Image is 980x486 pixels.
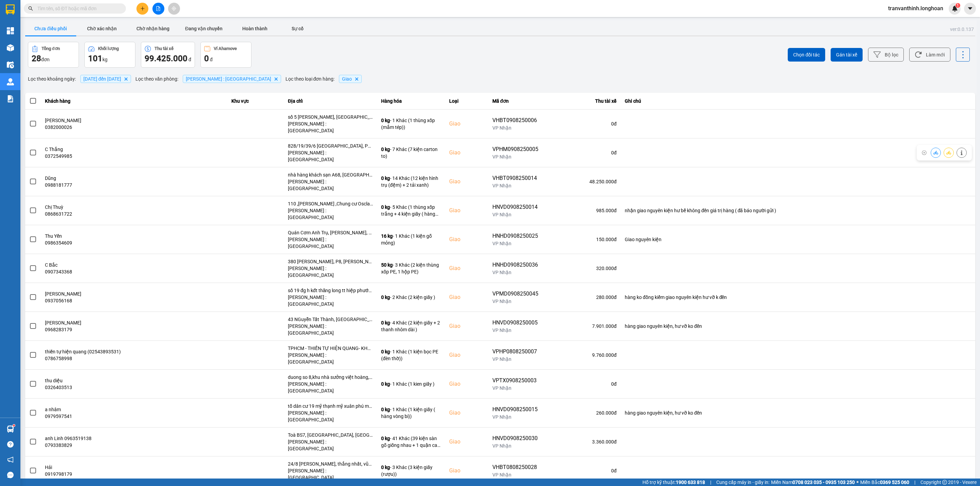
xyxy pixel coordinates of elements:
[381,349,390,354] span: 0 kg
[546,294,617,301] div: 280.000 đ
[45,442,223,449] div: 0793383829
[381,464,441,477] div: - 3 Khác (3 kiện giấy (rượu))
[492,174,538,182] div: VHBT0908250014
[546,265,617,272] div: 320.000 đ
[288,352,373,365] div: [PERSON_NAME] : [GEOGRAPHIC_DATA]
[141,42,195,68] button: Thu tài xế99.425.000 đ
[45,464,223,471] div: Hải
[868,48,904,62] button: Bộ lọc
[449,206,484,215] div: Giao
[98,46,119,51] div: Khối lượng
[381,320,390,325] span: 0 kg
[449,438,484,446] div: Giao
[6,4,15,15] img: logo-vxr
[449,149,484,157] div: Giao
[546,120,617,127] div: 0 đ
[288,345,373,352] div: TPHCM - THIỀN TỰ HIỆN QUANG- KHU ĐẠI TÒNG LÂM- P. [GEOGRAPHIC_DATA] (địa chỉ cũ thuộc [GEOGRAPHIC...
[546,149,617,156] div: 0 đ
[284,93,377,110] th: Địa chỉ
[288,258,373,265] div: 380 [PERSON_NAME], P8, [PERSON_NAME]
[7,472,14,478] span: message
[492,211,538,218] div: VP Nhận
[288,316,373,323] div: 43 NGuyễn Tất Thành, [GEOGRAPHIC_DATA], [GEOGRAPHIC_DATA], [GEOGRAPHIC_DATA]
[625,409,971,416] div: hàng giao nguyên kiện, hư vỡ ko đền
[45,211,223,217] div: 0868631722
[288,403,373,409] div: tổ dân cư 19 mỹ thạnh mỹ xuân phú mỹ [GEOGRAPHIC_DATA]
[492,298,538,305] div: VP Nhận
[227,93,284,110] th: Khu vực
[32,53,75,64] div: đơn
[288,460,373,467] div: 24/8 [PERSON_NAME], thắng nhất, vũng tàu
[449,235,484,244] div: Giao
[178,22,229,35] button: Đang vận chuyển
[793,480,855,485] strong: 0708 023 035 - 0935 103 250
[45,406,223,413] div: a nhâm
[84,42,135,68] button: Khối lượng101kg
[45,146,223,153] div: C Thắng
[45,117,223,124] div: [PERSON_NAME]
[154,46,174,51] div: Thu tài xế
[274,77,278,81] svg: Delete
[492,463,538,471] div: VHBT0808250028
[492,269,538,276] div: VP Nhận
[7,425,14,433] img: warehouse-icon
[546,97,617,105] div: Thu tài xế
[381,118,390,123] span: 0 kg
[957,3,959,8] span: 1
[45,175,223,182] div: Dũng
[492,124,538,131] div: VP Nhận
[492,385,538,391] div: VP Nhận
[449,351,484,359] div: Giao
[955,3,960,8] sup: 1
[280,22,314,35] button: Sự cố
[45,233,223,239] div: Thu Yến
[45,124,223,131] div: 0382000026
[288,207,373,221] div: [PERSON_NAME] : [GEOGRAPHIC_DATA]
[856,481,859,484] span: ⚪️
[546,467,617,474] div: 0 đ
[880,480,909,485] strong: 0369 525 060
[45,384,223,391] div: 0326403513
[7,78,14,85] img: warehouse-icon
[28,75,76,83] span: Lọc theo khoảng ngày :
[676,480,705,485] strong: 1900 633 818
[288,294,373,307] div: [PERSON_NAME] : [GEOGRAPHIC_DATA]
[449,120,484,128] div: Giao
[13,424,15,426] sup: 1
[914,479,915,486] span: |
[28,6,33,11] span: search
[546,381,617,387] div: 0 đ
[381,406,441,420] div: - 1 Khác (1 kiện giấy ( hàng vòng bi))
[488,93,542,110] th: Mã đơn
[831,48,863,62] button: Gán tài xế
[716,479,769,486] span: Cung cấp máy in - giấy in:
[492,442,538,449] div: VP Nhận
[771,479,855,486] span: Miền Nam
[381,204,441,217] div: - 5 Khác (1 thùng xốp trắng + 4 kiện giấy ( hàng gốm sứ ) )
[76,22,127,35] button: Chờ xác nhận
[288,171,373,178] div: nhà hàng khách sạn A68, [GEOGRAPHIC_DATA][PERSON_NAME], [GEOGRAPHIC_DATA], [GEOGRAPHIC_DATA], [GE...
[836,51,857,58] span: Gán tài xế
[381,175,390,181] span: 0 kg
[171,6,176,11] span: aim
[546,438,617,445] div: 3.360.000 đ
[140,6,145,11] span: plus
[186,76,271,82] span: Hồ Chí Minh : Kho Quận 12
[45,297,223,304] div: 0937056168
[7,441,14,448] span: question-circle
[288,114,373,120] div: số 5 [PERSON_NAME], [GEOGRAPHIC_DATA], [GEOGRAPHIC_DATA]
[449,322,484,330] div: Giao
[45,239,223,246] div: 0986354609
[229,22,280,35] button: Hoàn thành
[492,145,538,153] div: VPHM0908250005
[964,3,976,15] button: caret-down
[909,48,950,62] button: Làm mới
[381,233,441,246] div: - 1 Khác (1 kiện gỗ mỏng)
[45,319,223,326] div: [PERSON_NAME]
[445,93,488,110] th: Loại
[788,48,825,62] button: Chọn đối tác
[381,436,390,441] span: 0 kg
[168,3,180,15] button: aim
[377,93,445,110] th: Hàng hóa
[381,381,390,387] span: 0 kg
